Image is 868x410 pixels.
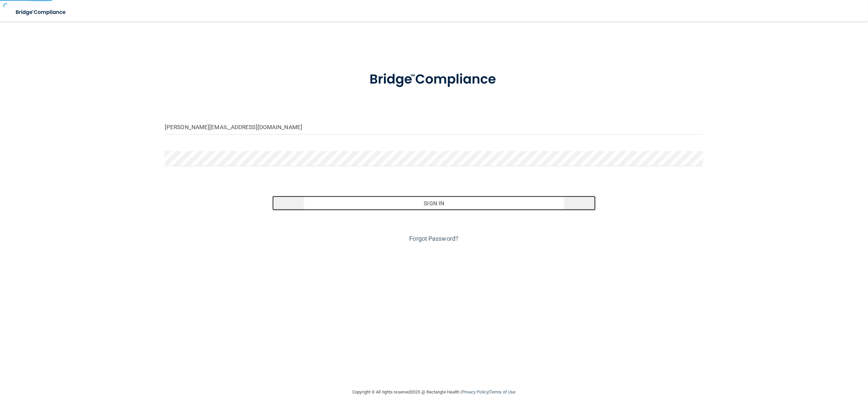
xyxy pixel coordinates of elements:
a: Privacy Policy [462,389,488,394]
div: Copyright © All rights reserved 2025 @ Rectangle Health | | [311,381,557,403]
img: bridge_compliance_login_screen.278c3ca4.svg [356,62,513,97]
input: Email [165,119,703,135]
img: bridge_compliance_login_screen.278c3ca4.svg [10,5,72,19]
a: Terms of Use [489,389,515,394]
button: Sign In [272,196,595,211]
a: Forgot Password? [410,235,459,242]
